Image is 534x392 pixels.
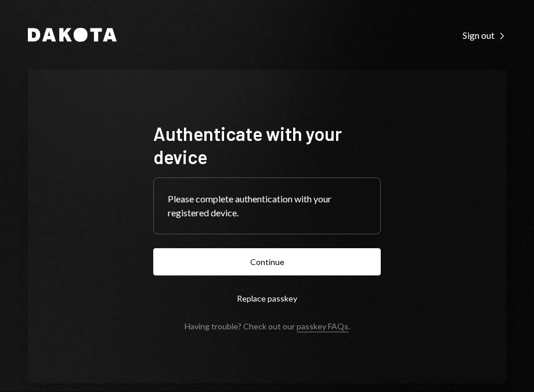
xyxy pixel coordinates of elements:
[463,30,506,41] div: Sign out
[153,122,381,168] h1: Authenticate with your device
[297,321,348,332] a: passkey FAQs
[168,192,366,220] div: Please complete authentication with your registered device.
[463,28,506,41] a: Sign out
[153,285,381,312] button: Replace passkey
[185,321,350,331] div: Having trouble? Check out our .
[153,248,381,275] button: Continue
